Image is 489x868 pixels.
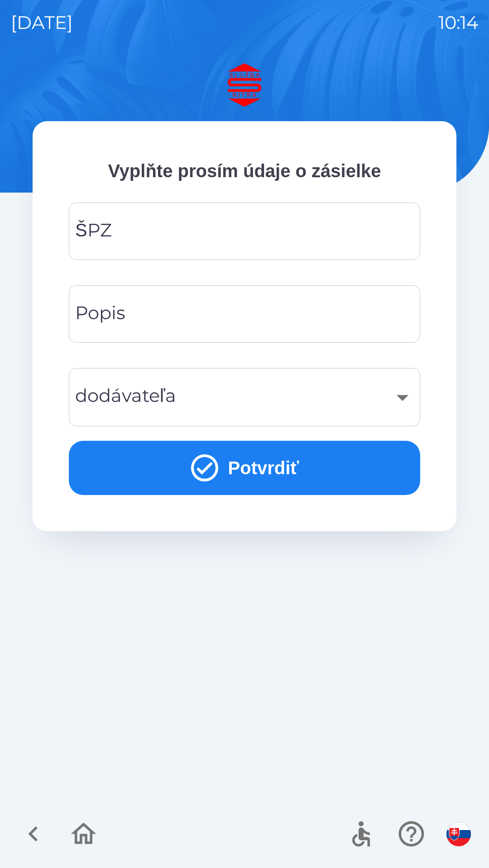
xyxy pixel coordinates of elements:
p: Vyplňte prosím údaje o zásielke [69,157,420,184]
img: sk flag [446,822,471,846]
p: 10:14 [438,9,478,36]
p: [DATE] [11,9,73,36]
button: Potvrdiť [69,441,420,495]
img: Logo [33,63,456,107]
